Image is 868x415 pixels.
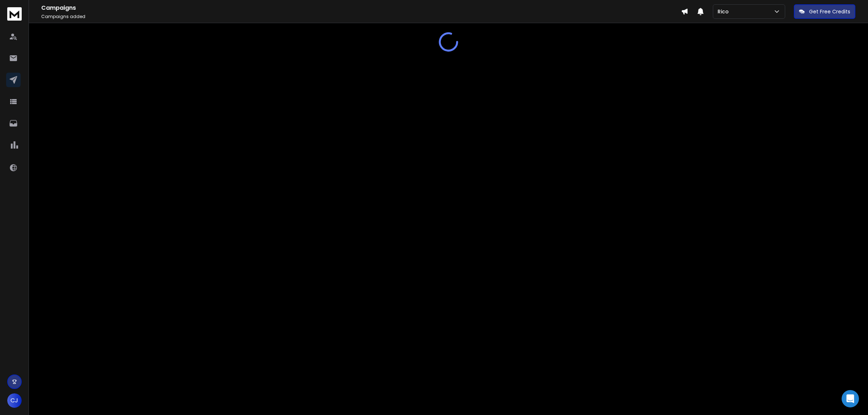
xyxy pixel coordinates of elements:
[7,7,22,21] img: logo
[41,14,681,20] p: Campaigns added
[842,390,859,407] div: Open Intercom Messenger
[718,8,732,15] p: Rico
[7,393,22,408] button: CJ
[794,4,855,19] button: Get Free Credits
[41,4,681,12] h1: Campaigns
[809,8,850,15] p: Get Free Credits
